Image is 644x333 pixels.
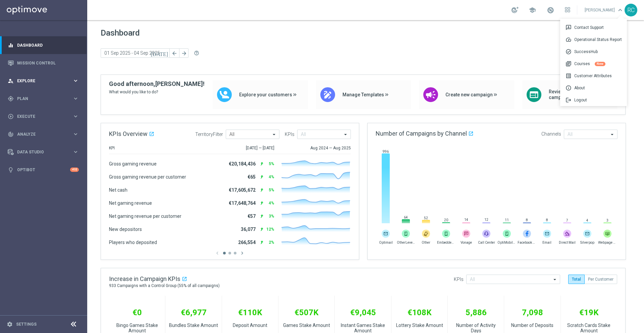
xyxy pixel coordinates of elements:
i: keyboard_arrow_right [72,113,79,120]
a: task_altSuccessHub [560,46,627,58]
span: list_alt [566,73,574,79]
a: Settings [16,322,37,326]
button: track_changes Analyze keyboard_arrow_right [7,132,79,137]
i: person_search [8,78,14,84]
span: logout [566,97,574,103]
div: Plan [8,96,72,102]
i: keyboard_arrow_right [72,78,79,84]
div: Explore [8,78,72,84]
div: Customer Attributes [560,70,627,82]
div: New [595,62,605,66]
span: Explore [17,79,72,83]
span: info [566,85,574,91]
span: Analyze [17,132,72,136]
i: keyboard_arrow_right [72,131,79,137]
button: play_circle_outline Execute keyboard_arrow_right [7,114,79,119]
button: lightbulb Optibot +10 [7,167,79,173]
div: Dashboard [8,36,79,54]
span: library_books [566,61,574,67]
div: Operational Status Report [560,34,627,46]
a: list_altCustomer Attributes [560,70,627,82]
span: keyboard_arrow_down [616,6,624,14]
div: About [560,82,627,94]
span: speed [566,37,574,43]
a: [PERSON_NAME]keyboard_arrow_down 3pContact Support speedOperational Status Report task_altSuccess... [584,5,625,15]
div: Data Studio [8,149,72,155]
div: RC [625,4,637,16]
div: Contact Support [560,21,627,34]
div: +10 [70,168,79,172]
button: Data Studio keyboard_arrow_right [7,149,79,155]
div: Logout [560,94,627,106]
button: gps_fixed Plan keyboard_arrow_right [7,96,79,101]
span: task_alt [566,49,574,55]
span: Data Studio [17,150,72,154]
div: Mission Control [8,54,79,72]
a: Optibot [17,161,70,179]
div: Courses [560,58,627,70]
i: equalizer [8,42,14,48]
a: infoAbout [560,82,627,94]
i: lightbulb [8,167,14,173]
a: speedOperational Status Report [560,34,627,46]
button: Mission Control [7,60,79,66]
button: person_search Explore keyboard_arrow_right [7,78,79,84]
span: 3p [566,25,574,31]
i: track_changes [8,131,14,137]
span: Execute [17,114,72,118]
i: keyboard_arrow_right [72,149,79,155]
button: equalizer Dashboard [7,43,79,48]
div: SuccessHub [560,46,627,58]
a: Dashboard [17,36,79,54]
div: Optibot [8,161,79,179]
i: play_circle_outline [8,113,14,120]
span: school [529,6,536,14]
a: Mission Control [17,54,79,72]
div: Analyze [8,131,72,137]
a: 3pContact Support [560,21,627,34]
div: Execute [8,113,72,120]
i: keyboard_arrow_right [72,95,79,102]
a: logoutLogout [560,94,627,106]
i: settings [7,321,13,327]
a: library_booksCoursesNew [560,58,627,70]
i: gps_fixed [8,96,14,102]
span: Plan [17,97,72,101]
